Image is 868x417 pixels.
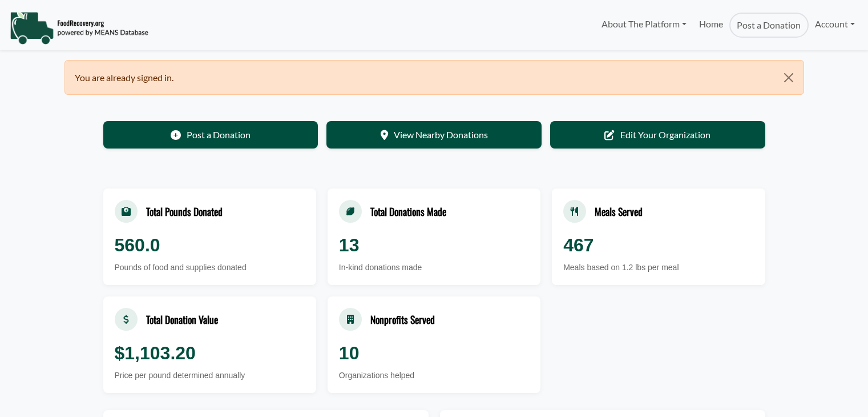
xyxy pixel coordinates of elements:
[563,262,753,274] div: Meals based on 1.2 lbs per meal
[146,204,223,219] div: Total Pounds Donated
[809,13,861,35] a: Account
[115,339,305,367] div: $1,103.20
[339,231,529,259] div: 13
[693,13,729,38] a: Home
[64,60,804,95] div: You are already signed in.
[774,61,803,95] button: Close
[339,262,529,274] div: In-kind donations made
[115,262,305,274] div: Pounds of food and supplies donated
[10,11,148,45] img: NavigationLogo_FoodRecovery-91c16205cd0af1ed486a0f1a7774a6544ea792ac00100771e7dd3ec7c0e58e41.png
[146,312,218,327] div: Total Donation Value
[563,231,753,259] div: 467
[339,370,529,382] div: Organizations helped
[115,370,305,382] div: Price per pound determined annually
[595,13,692,35] a: About The Platform
[103,121,318,149] a: Post a Donation
[339,339,529,367] div: 10
[595,204,643,219] div: Meals Served
[326,121,542,149] a: View Nearby Donations
[115,231,305,259] div: 560.0
[550,121,765,149] a: Edit Your Organization
[370,204,446,219] div: Total Donations Made
[370,312,435,327] div: Nonprofits Served
[729,13,808,38] a: Post a Donation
